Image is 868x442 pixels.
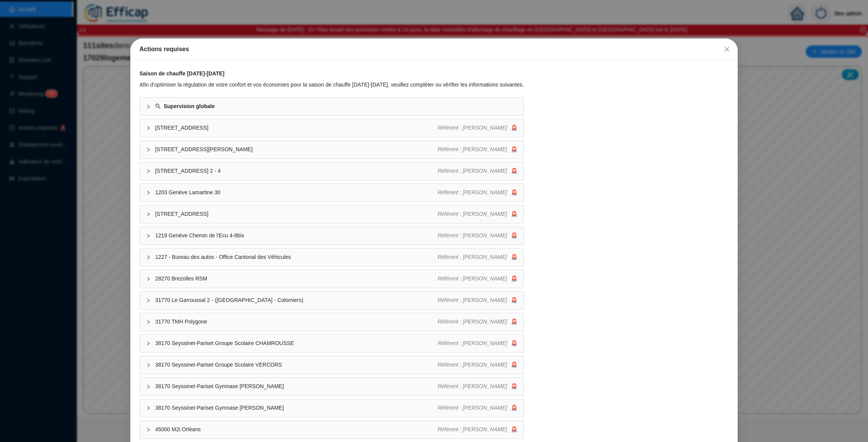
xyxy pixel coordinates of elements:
[155,382,438,390] span: 38170 Seyssinet-Pariset Gymnase [PERSON_NAME]
[437,404,517,412] div: 🚨
[164,103,215,109] strong: Supervision globale
[437,167,517,175] div: 🚨
[140,399,524,417] div: 38170 Seyssinet-Pariset Gymnase [PERSON_NAME]Référent : [PERSON_NAME]🚨
[140,81,524,89] div: Afin d'optimiser la régulation de votre confort et vos économies pour la saison de chauffe [DATE]...
[155,124,438,132] span: [STREET_ADDRESS]
[155,296,438,304] span: 31770 Le Garroussal 2 - ([GEOGRAPHIC_DATA] - Colomiers)
[437,145,517,153] div: 🚨
[437,211,507,217] span: Référent : [PERSON_NAME]
[437,297,507,303] span: Référent : [PERSON_NAME]
[437,254,507,260] span: Référent : [PERSON_NAME]
[437,253,517,261] div: 🚨
[155,425,438,434] span: 45000 M2i Orléans
[140,421,524,439] div: 45000 M2i OrléansRéférent : [PERSON_NAME]🚨
[155,275,438,283] span: 28270 Brezolles RSM
[437,189,507,195] span: Référent : [PERSON_NAME]
[146,341,151,346] span: collapsed
[140,45,729,54] div: Actions requises
[721,43,733,55] button: Close
[437,340,507,346] span: Référent : [PERSON_NAME]
[146,320,151,324] span: collapsed
[155,167,438,175] span: [STREET_ADDRESS] 2 - 4
[140,162,524,180] div: [STREET_ADDRESS] 2 - 4Référent : [PERSON_NAME]🚨
[140,335,524,352] div: 38170 Seyssinet-Pariset Groupe Scolaire CHAMROUSSERéférent : [PERSON_NAME]🚨
[155,361,438,369] span: 38170 Seyssinet-Pariset Groupe Scolaire VERCORS
[140,205,524,223] div: [STREET_ADDRESS]Référent : [PERSON_NAME]🚨
[140,141,524,158] div: [STREET_ADDRESS][PERSON_NAME]Référent : [PERSON_NAME]🚨
[155,253,438,261] span: 1227 - Bureau des autos - Office Cantonal des Véhicules
[437,382,517,390] div: 🚨
[437,362,507,368] span: Référent : [PERSON_NAME]
[140,98,524,115] div: Supervision globale
[146,190,151,195] span: collapsed
[146,104,151,109] span: collapsed
[140,70,224,77] strong: Saison de chauffe [DATE]-[DATE]
[140,313,524,331] div: 31770 TMH PolygoneRéférent : [PERSON_NAME]🚨
[437,275,517,283] div: 🚨
[721,46,733,52] span: Fermer
[437,168,507,174] span: Référent : [PERSON_NAME]
[437,188,517,197] div: 🚨
[437,124,517,132] div: 🚨
[155,103,161,109] span: search
[146,255,151,260] span: collapsed
[437,318,517,326] div: 🚨
[146,384,151,389] span: collapsed
[155,188,438,197] span: 1203 Genève Lamartine 30
[437,339,517,347] div: 🚨
[140,249,524,266] div: 1227 - Bureau des autos - Office Cantonal des VéhiculesRéférent : [PERSON_NAME]🚨
[155,232,438,240] span: 1219 Genève Chemin de l'Ecu 4-8bis
[155,339,438,347] span: 38170 Seyssinet-Pariset Groupe Scolaire CHAMROUSSE
[140,378,524,395] div: 38170 Seyssinet-Pariset Gymnase [PERSON_NAME]Référent : [PERSON_NAME]🚨
[140,119,524,137] div: [STREET_ADDRESS]Référent : [PERSON_NAME]🚨
[140,270,524,288] div: 28270 Brezolles RSMRéférent : [PERSON_NAME]🚨
[437,426,507,432] span: Référent : [PERSON_NAME]
[437,383,507,389] span: Référent : [PERSON_NAME]
[437,361,517,369] div: 🚨
[146,234,151,238] span: collapsed
[140,227,524,245] div: 1219 Genève Chemin de l'Ecu 4-8bisRéférent : [PERSON_NAME]🚨
[437,232,507,239] span: Référent : [PERSON_NAME]
[437,146,507,152] span: Référent : [PERSON_NAME]
[140,292,524,309] div: 31770 Le Garroussal 2 - ([GEOGRAPHIC_DATA] - Colomiers)Référent : [PERSON_NAME]🚨
[437,319,507,325] span: Référent : [PERSON_NAME]
[437,296,517,304] div: 🚨
[146,298,151,303] span: collapsed
[146,169,151,173] span: collapsed
[146,147,151,152] span: collapsed
[140,184,524,202] div: 1203 Genève Lamartine 30Référent : [PERSON_NAME]🚨
[146,363,151,367] span: collapsed
[155,404,438,412] span: 38170 Seyssinet-Pariset Gymnase [PERSON_NAME]
[724,46,730,52] span: close
[437,425,517,434] div: 🚨
[146,406,151,410] span: collapsed
[140,356,524,374] div: 38170 Seyssinet-Pariset Groupe Scolaire VERCORSRéférent : [PERSON_NAME]🚨
[155,145,438,153] span: [STREET_ADDRESS][PERSON_NAME]
[437,232,517,240] div: 🚨
[155,210,438,218] span: [STREET_ADDRESS]
[437,405,507,411] span: Référent : [PERSON_NAME]
[155,318,438,326] span: 31770 TMH Polygone
[146,126,151,130] span: collapsed
[146,277,151,281] span: collapsed
[437,210,517,218] div: 🚨
[146,427,151,432] span: collapsed
[437,275,507,282] span: Référent : [PERSON_NAME]
[437,125,507,131] span: Référent : [PERSON_NAME]
[146,212,151,217] span: collapsed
